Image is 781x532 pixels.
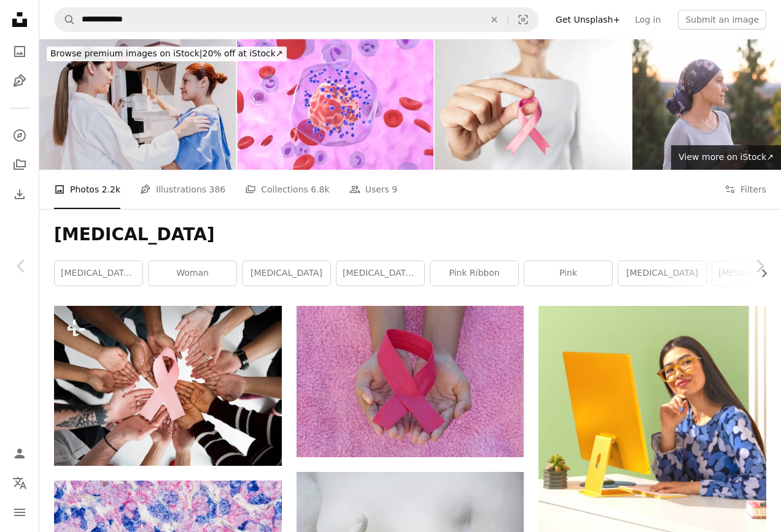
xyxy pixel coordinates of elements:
a: Group of People Holding Ribbon Breast Cancer Concept [54,380,282,391]
button: Filters [725,170,766,209]
a: [MEDICAL_DATA] [243,261,330,286]
a: Log in / Sign up [7,441,32,466]
span: View more on iStock ↗ [678,152,774,162]
a: Photos [7,39,32,64]
button: Visual search [508,8,538,31]
button: Clear [481,8,508,31]
button: Language [7,471,32,495]
a: [MEDICAL_DATA] [618,261,706,286]
a: pink [524,261,612,286]
span: 6.8k [311,183,329,196]
a: person with pink band on her left hand [297,376,524,387]
a: Collections 6.8k [245,170,329,209]
a: pink ribbon [430,261,518,286]
button: Menu [7,500,32,525]
a: Collections [7,153,32,177]
span: Browse premium images on iStock | [50,48,202,58]
a: Next [738,207,781,325]
img: Woman Holding Pink Awareness Ribbon [435,39,631,170]
form: Find visuals sitewide [54,7,538,32]
a: Download History [7,182,32,207]
a: [MEDICAL_DATA] ribbon [336,261,424,286]
a: View more on iStock↗ [671,145,781,170]
a: Users 9 [349,170,398,209]
span: 386 [209,183,226,196]
button: Submit an image [678,10,766,29]
a: Get Unsplash+ [548,10,628,29]
a: Illustrations 386 [140,170,225,209]
a: [MEDICAL_DATA] awareness [55,261,142,286]
img: person with pink band on her left hand [297,306,524,457]
a: Browse premium images on iStock|20% off at iStock↗ [39,39,294,69]
a: woman [149,261,236,286]
h1: [MEDICAL_DATA] [54,224,766,246]
a: Log in [628,10,668,29]
a: Explore [7,123,32,148]
img: Group of People Holding Ribbon Breast Cancer Concept [54,306,282,465]
img: Triple-negative breast cancer (TNBC) - closeup view 3d illustration [237,39,433,170]
span: 20% off at iStock ↗ [50,48,283,58]
img: Doctor doing mammogram exam on patient at hospital [39,39,236,170]
button: Search Unsplash [55,8,76,31]
a: Illustrations [7,69,32,93]
span: 9 [392,183,397,196]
